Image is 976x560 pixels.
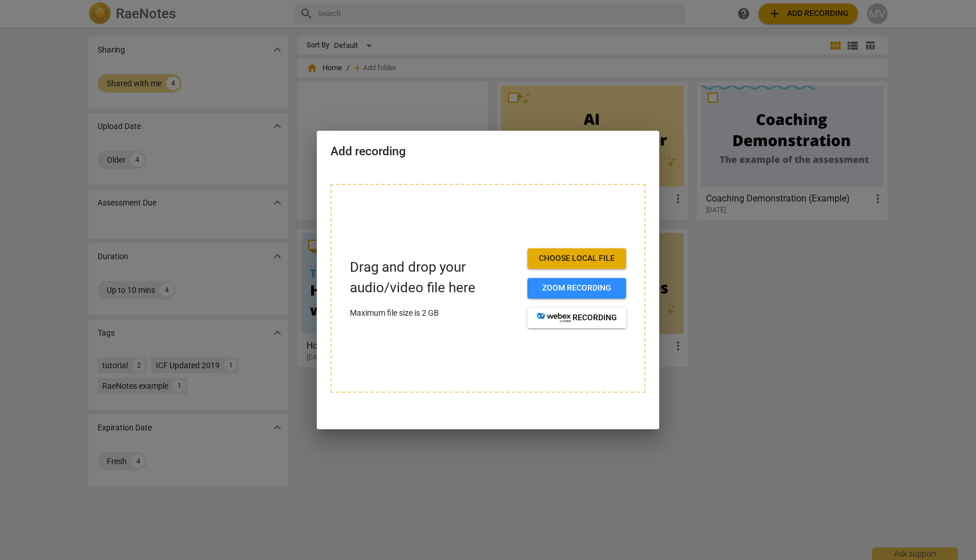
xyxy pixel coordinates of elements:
[350,257,518,297] p: Drag and drop your audio/video file here
[527,248,626,269] button: Choose local file
[527,278,626,299] button: Zoom recording
[330,144,646,159] h2: Add recording
[537,253,617,264] span: Choose local file
[350,307,518,319] p: Maximum file size is 2 GB
[527,308,626,328] button: recording
[537,312,617,324] span: recording
[537,283,617,294] span: Zoom recording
